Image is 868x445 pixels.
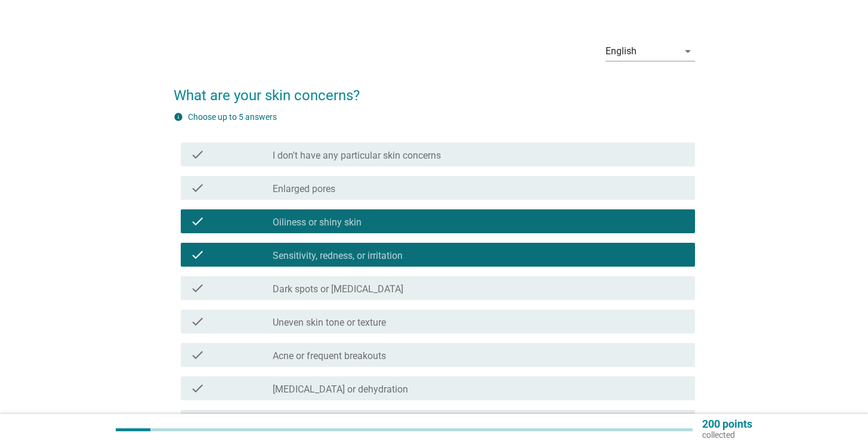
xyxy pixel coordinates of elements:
[273,217,362,228] label: Oiliness or shiny skin
[190,381,205,395] i: check
[190,314,205,329] i: check
[273,350,386,362] label: Acne or frequent breakouts
[190,281,205,295] i: check
[273,317,386,329] label: Uneven skin tone or texture
[681,44,695,58] i: arrow_drop_down
[273,384,408,395] label: [MEDICAL_DATA] or dehydration
[702,419,752,429] p: 200 points
[273,183,335,195] label: Enlarged pores
[190,147,205,162] i: check
[174,73,695,106] h2: What are your skin concerns?
[190,214,205,228] i: check
[273,150,441,162] label: I don't have any particular skin concerns
[190,248,205,262] i: check
[174,112,183,122] i: info
[273,250,403,262] label: Sensitivity, redness, or irritation
[190,181,205,195] i: check
[188,112,277,122] label: Choose up to 5 answers
[702,429,752,440] p: collected
[606,46,637,57] div: English
[190,348,205,362] i: check
[273,283,403,295] label: Dark spots or [MEDICAL_DATA]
